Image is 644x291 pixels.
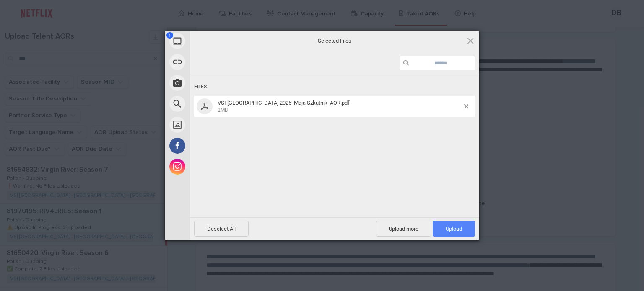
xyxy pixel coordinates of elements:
span: Deselect All [194,221,249,237]
span: Upload more [376,221,431,237]
div: Web Search [165,93,265,114]
span: 2MB [218,107,228,113]
div: My Device [165,31,265,52]
span: Selected Files [251,37,418,44]
span: VSI [GEOGRAPHIC_DATA] 2025_Maja Szkutnik_AOR.pdf [218,100,350,106]
div: Take Photo [165,72,265,93]
div: Unsplash [165,114,265,135]
span: VSI WARSAW_537 2025_Maja Szkutnik_AOR.pdf [215,100,464,113]
div: Facebook [165,135,265,156]
div: Link (URL) [165,52,265,72]
div: Instagram [165,156,265,177]
span: Click here or hit ESC to close picker [466,36,475,45]
div: Files [194,79,475,95]
span: 1 [166,32,173,39]
span: Upload [433,221,475,237]
span: Upload [446,226,462,232]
